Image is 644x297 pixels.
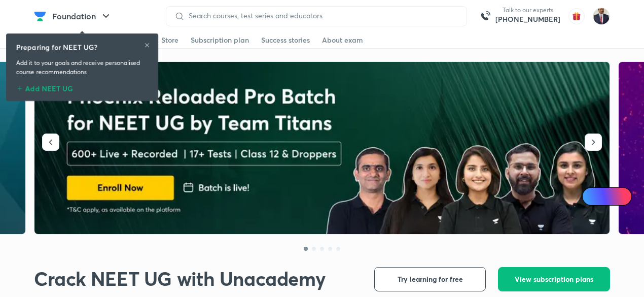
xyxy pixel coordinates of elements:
h1: Crack NEET UG with Unacademy [34,267,325,290]
div: Subscription plan [191,35,249,45]
a: Ai Doubts [582,187,632,206]
a: Success stories [261,32,310,48]
h6: Preparing for NEET UG? [16,42,97,52]
span: Ai Doubts [599,192,626,201]
input: Search courses, test series and educators [185,12,458,20]
img: Company Logo [34,10,46,22]
div: About exam [322,35,363,45]
div: Success stories [261,35,310,45]
p: Add it to your goals and receive personalised course recommendations [16,58,148,77]
a: Subscription plan [191,32,249,48]
p: Talk to our experts [495,6,560,14]
img: Ravindra Patil [593,8,610,25]
div: Add NEET UG [16,81,148,93]
span: View subscription plans [515,274,593,284]
img: call-us [475,6,495,26]
a: [PHONE_NUMBER] [495,14,560,24]
button: Foundation [46,6,118,26]
img: avatar [568,8,585,24]
a: About exam [322,32,363,48]
button: Try learning for free [374,267,486,291]
span: Try learning for free [398,274,463,284]
button: View subscription plans [498,267,610,291]
img: Icon [588,192,596,201]
div: Store [161,35,178,45]
a: Store [161,32,178,48]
